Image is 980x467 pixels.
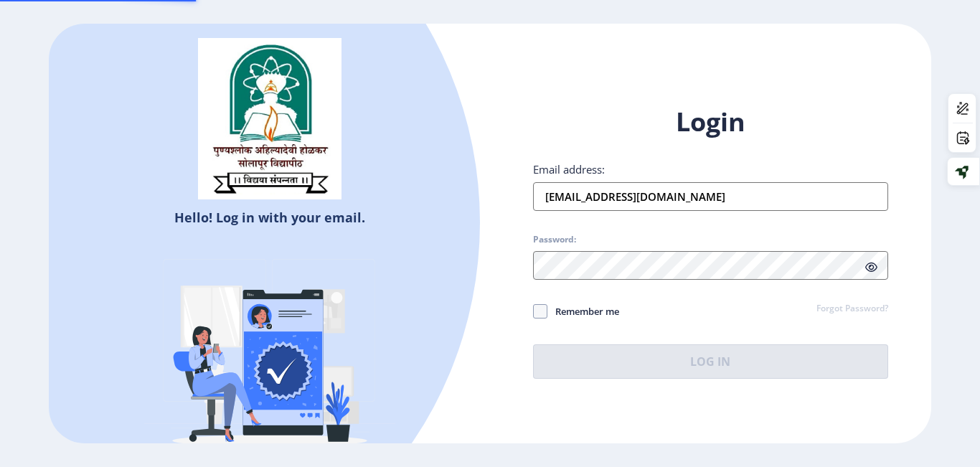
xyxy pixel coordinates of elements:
[198,38,341,200] img: sulogo.png
[533,344,888,379] button: Log In
[533,234,576,245] label: Password:
[533,182,888,211] input: Email address
[547,303,619,320] span: Remember me
[533,105,888,139] h1: Login
[533,162,605,176] label: Email address:
[816,303,888,316] a: Forgot Password?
